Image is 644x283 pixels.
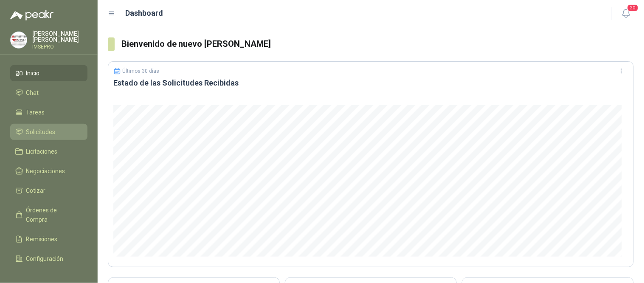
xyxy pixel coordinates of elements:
p: Últimos 30 días [123,68,160,74]
a: Solicitudes [10,124,87,140]
a: Configuración [10,251,87,267]
span: Tareas [26,108,45,117]
span: Remisiones [26,234,58,244]
img: Company Logo [11,32,27,48]
span: 20 [627,4,639,12]
span: Negociaciones [26,166,65,176]
p: [PERSON_NAME] [PERSON_NAME] [32,31,87,43]
img: Logo peakr [10,10,53,20]
span: Chat [26,88,39,97]
a: Chat [10,85,87,101]
a: Negociaciones [10,163,87,179]
span: Licitaciones [26,147,58,156]
span: Configuración [26,254,64,263]
h3: Estado de las Solicitudes Recibidas [113,78,628,88]
span: Órdenes de Compra [26,206,79,224]
a: Inicio [10,65,87,81]
h1: Dashboard [126,7,163,19]
a: Remisiones [10,231,87,247]
a: Cotizar [10,183,87,199]
p: IMSEPRO [32,44,87,49]
a: Licitaciones [10,143,87,160]
button: 20 [619,6,634,21]
span: Inicio [26,69,40,78]
span: Cotizar [26,186,46,195]
span: Solicitudes [26,127,56,137]
h3: Bienvenido de nuevo [PERSON_NAME] [121,37,634,51]
a: Órdenes de Compra [10,202,87,228]
a: Tareas [10,104,87,120]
